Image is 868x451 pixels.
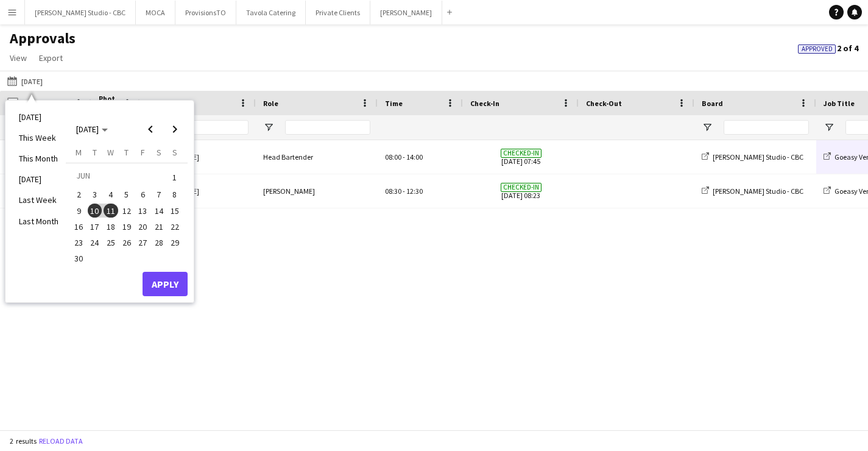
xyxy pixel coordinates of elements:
[86,219,102,235] button: 17-06-2025
[141,147,145,158] span: F
[25,1,136,24] button: [PERSON_NAME] Studio - CBC
[119,203,135,219] button: 12-06-2025
[152,188,166,202] span: 7
[86,186,102,202] button: 03-06-2025
[172,147,177,158] span: S
[135,204,150,218] span: 13
[10,52,27,63] span: View
[5,50,32,66] a: View
[104,188,118,202] span: 4
[167,186,183,202] button: 08-06-2025
[104,204,118,218] span: 11
[470,140,571,174] span: [DATE] 07:45
[124,147,129,158] span: T
[135,203,150,219] button: 13-06-2025
[150,235,166,250] button: 28-06-2025
[143,272,188,296] button: Apply
[39,52,63,63] span: Export
[107,147,114,158] span: W
[119,235,134,250] span: 26
[12,127,66,148] li: This Week
[501,183,542,192] span: Checked-in
[71,204,86,218] span: 9
[103,219,119,235] button: 18-06-2025
[152,235,166,250] span: 28
[167,235,183,250] button: 29-06-2025
[104,235,118,250] span: 25
[76,147,82,158] span: M
[71,118,113,140] button: Choose month and year
[71,186,86,202] button: 02-06-2025
[256,140,378,174] div: Head Bartender
[71,168,167,186] td: JUN
[406,186,423,196] span: 12:30
[71,235,86,250] span: 23
[5,74,45,88] button: [DATE]
[168,219,182,234] span: 22
[88,235,102,250] span: 24
[135,188,150,202] span: 6
[798,43,858,54] span: 2 of 4
[256,174,378,208] div: [PERSON_NAME]
[586,99,622,108] span: Check-Out
[76,124,99,135] span: [DATE]
[71,219,86,235] button: 16-06-2025
[119,235,135,250] button: 26-06-2025
[406,152,423,162] span: 14:00
[163,117,187,141] button: Next month
[802,45,833,53] span: Approved
[157,147,161,158] span: S
[724,120,809,135] input: Board Filter Input
[104,219,118,234] span: 18
[71,250,86,266] button: 30-06-2025
[37,435,85,448] button: Reload data
[140,140,256,174] div: [PERSON_NAME]
[713,152,803,162] span: [PERSON_NAME] Studio - CBC
[88,219,102,234] span: 17
[713,186,803,196] span: [PERSON_NAME] Studio - CBC
[119,204,134,218] span: 12
[135,235,150,250] span: 27
[403,186,405,196] span: -
[152,219,166,234] span: 21
[403,152,405,162] span: -
[306,1,370,24] button: Private Clients
[71,219,86,234] span: 16
[702,122,713,133] button: Open Filter Menu
[702,99,723,108] span: Board
[385,186,401,196] span: 08:30
[103,186,119,202] button: 04-06-2025
[12,107,66,127] li: [DATE]
[152,204,166,218] span: 14
[167,168,183,186] button: 01-06-2025
[263,122,274,133] button: Open Filter Menu
[150,186,166,202] button: 07-06-2025
[99,94,118,112] span: Photo
[150,219,166,235] button: 21-06-2025
[103,203,119,219] button: 11-06-2025
[385,99,403,108] span: Time
[470,99,499,108] span: Check-In
[12,169,66,190] li: [DATE]
[140,174,256,208] div: [PERSON_NAME]
[93,147,97,158] span: T
[150,203,166,219] button: 14-06-2025
[136,1,175,24] button: MOCA
[702,186,803,196] a: [PERSON_NAME] Studio - CBC
[71,235,86,250] button: 23-06-2025
[119,219,134,234] span: 19
[86,235,102,250] button: 24-06-2025
[168,188,182,202] span: 8
[263,99,278,108] span: Role
[71,203,86,219] button: 09-06-2025
[88,188,102,202] span: 3
[236,1,306,24] button: Tavola Catering
[285,120,370,135] input: Role Filter Input
[824,99,855,108] span: Job Title
[103,235,119,250] button: 25-06-2025
[147,99,167,108] span: Name
[119,188,134,202] span: 5
[34,50,68,66] a: Export
[167,203,183,219] button: 15-06-2025
[86,203,102,219] button: 10-06-2025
